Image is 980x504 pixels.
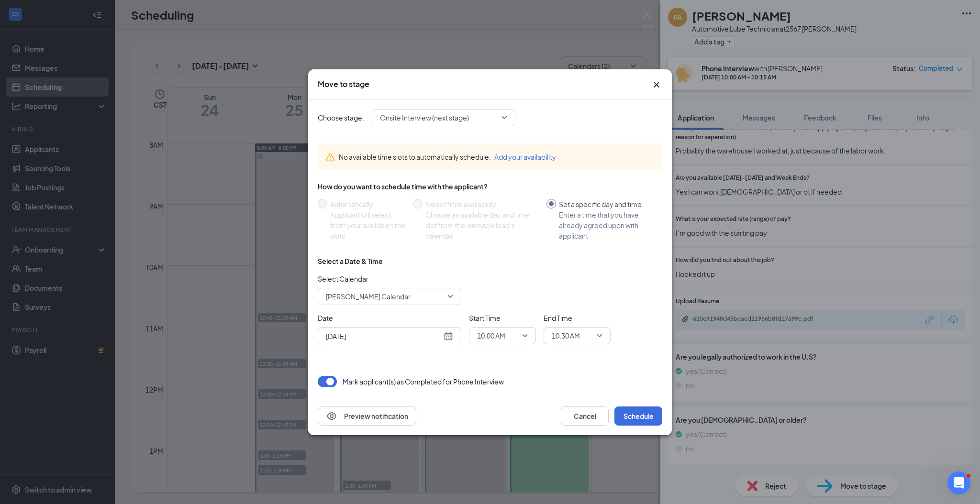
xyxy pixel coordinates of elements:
[947,471,970,494] iframe: Intercom live chat
[330,209,405,241] div: Applicant will select from your available time slots
[651,79,662,90] svg: Cross
[559,199,655,209] div: Set a specific day and time
[318,406,416,426] button: EyePreview notification
[339,152,655,162] div: No available time slots to automatically schedule.
[318,313,461,323] span: Date
[559,209,655,241] div: Enter a time that you have already agreed upon with applicant
[318,112,364,123] span: Choose stage:
[318,274,461,284] span: Select Calendar
[326,410,337,422] svg: Eye
[318,79,369,89] h3: Move to stage
[651,79,662,90] button: Close
[494,152,556,162] button: Add your availability
[326,289,411,304] span: [PERSON_NAME] Calendar
[325,153,335,162] svg: Warning
[318,182,662,191] div: How do you want to schedule time with the applicant?
[469,313,536,323] span: Start Time
[326,331,442,341] input: Aug 27, 2025
[614,406,662,426] button: Schedule
[544,313,611,323] span: End Time
[330,199,405,209] div: Automatically
[318,256,383,266] div: Select a Date & Time
[425,209,539,241] div: Choose an available day and time slot from the interview lead’s calendar
[477,329,505,343] span: 10:00 AM
[561,406,609,426] button: Cancel
[380,110,469,125] span: Onsite Interview (next stage)
[425,199,539,209] div: Select from availability
[552,329,580,343] span: 10:30 AM
[343,377,504,386] p: Mark applicant(s) as Completed for Phone Interview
